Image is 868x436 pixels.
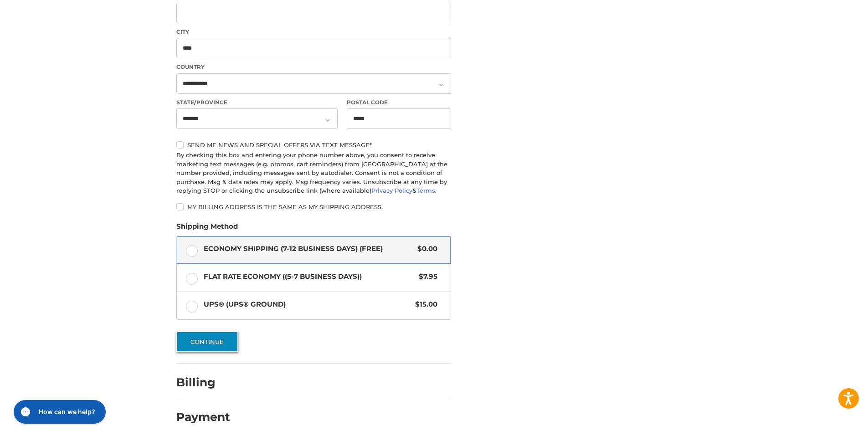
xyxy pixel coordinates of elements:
[204,244,413,254] span: Economy Shipping (7-12 Business Days) (Free)
[414,272,437,282] span: $7.95
[176,221,238,236] legend: Shipping Method
[176,410,230,424] h2: Payment
[176,63,451,71] label: Country
[9,397,108,427] iframe: Gorgias live chat messenger
[176,203,451,210] label: My billing address is the same as my shipping address.
[347,98,452,107] label: Postal Code
[371,187,412,194] a: Privacy Policy
[176,98,338,107] label: State/Province
[411,299,437,310] span: $15.00
[176,28,451,36] label: City
[204,299,411,310] span: UPS® (UPS® Ground)
[176,151,451,195] div: By checking this box and entering your phone number above, you consent to receive marketing text ...
[416,187,435,194] a: Terms
[176,331,238,352] button: Continue
[204,272,415,282] span: Flat Rate Economy ((5-7 Business Days))
[176,375,230,390] h2: Billing
[176,141,451,149] label: Send me news and special offers via text message*
[413,244,437,254] span: $0.00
